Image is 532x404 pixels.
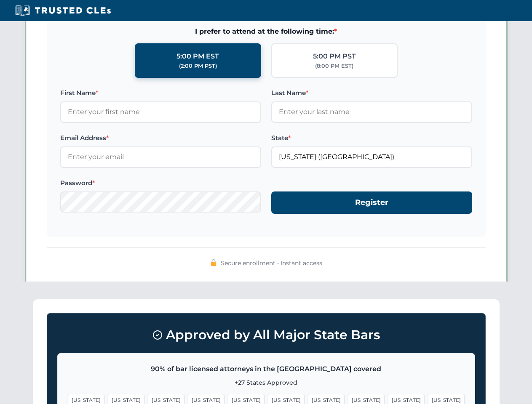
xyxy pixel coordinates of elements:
[13,4,113,17] img: Trusted CLEs
[68,364,465,375] p: 90% of bar licensed attorneys in the [GEOGRAPHIC_DATA] covered
[57,324,475,346] h3: Approved by All Major State Bars
[60,146,261,167] input: Enter your email
[179,62,217,70] div: (2:00 PM PST)
[315,62,353,70] div: (8:00 PM EST)
[271,88,472,98] label: Last Name
[60,26,472,37] span: I prefer to attend at the following time:
[271,133,472,143] label: State
[313,51,356,62] div: 5:00 PM PST
[210,259,217,266] img: 🔒
[176,51,219,62] div: 5:00 PM EST
[60,101,261,122] input: Enter your first name
[271,191,472,214] button: Register
[271,101,472,122] input: Enter your last name
[221,258,322,268] span: Secure enrollment • Instant access
[271,146,472,167] input: Florida (FL)
[68,378,465,387] p: +27 States Approved
[60,133,261,143] label: Email Address
[60,88,261,98] label: First Name
[60,178,261,188] label: Password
